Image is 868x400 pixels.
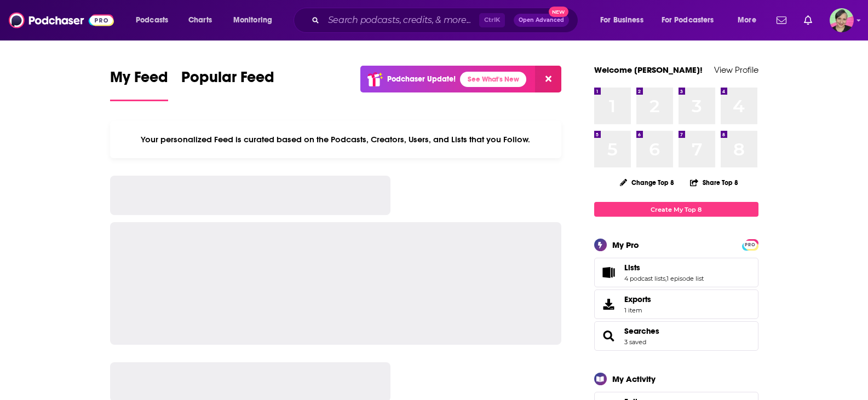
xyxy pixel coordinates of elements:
a: Create My Top 8 [594,202,758,217]
div: My Pro [612,240,639,250]
span: New [549,7,568,17]
input: Search podcasts, credits, & more... [324,11,479,29]
span: My Feed [110,68,168,93]
button: Show profile menu [830,8,854,32]
span: More [738,13,756,28]
button: open menu [226,11,286,29]
div: Search podcasts, credits, & more... [304,8,589,33]
img: Podchaser - Follow, Share and Rate Podcasts [9,10,114,31]
span: Monitoring [233,13,272,28]
span: Popular Feed [181,68,274,93]
button: Open AdvancedNew [514,14,569,27]
a: PRO [744,240,757,248]
button: open menu [128,11,182,29]
span: Exports [624,294,651,304]
span: Podcasts [136,13,168,28]
a: 1 episode list [666,275,704,282]
span: Ctrl K [479,13,505,27]
a: Lists [624,263,704,273]
a: Popular Feed [181,68,274,101]
span: Open Advanced [519,18,564,23]
button: open menu [730,11,770,29]
span: 1 item [624,306,651,314]
a: See What's New [460,72,526,87]
div: My Activity [612,374,656,384]
span: Lists [624,263,640,273]
img: User Profile [830,8,854,32]
a: Show notifications dropdown [800,11,817,30]
a: 3 saved [624,338,646,346]
a: Show notifications dropdown [772,11,791,30]
span: , [665,275,666,282]
span: For Business [600,13,643,28]
a: Charts [181,11,219,29]
span: Lists [594,258,758,287]
span: Charts [188,13,212,28]
p: Podchaser Update! [387,74,456,84]
a: My Feed [110,68,168,101]
a: Searches [598,328,620,344]
div: Your personalized Feed is curated based on the Podcasts, Creators, Users, and Lists that you Follow. [110,121,562,158]
span: Searches [594,321,758,351]
span: For Podcasters [662,13,714,28]
span: Exports [598,297,620,312]
a: Searches [624,326,659,336]
button: Change Top 8 [613,176,681,189]
span: Logged in as LizDVictoryBelt [830,8,854,32]
span: PRO [744,241,757,249]
a: Lists [598,265,620,280]
button: Share Top 8 [689,172,739,193]
button: open menu [593,11,657,29]
a: View Profile [714,65,758,75]
a: Exports [594,289,758,319]
a: 4 podcast lists [624,275,665,282]
a: Welcome [PERSON_NAME]! [594,65,703,75]
button: open menu [654,11,730,29]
